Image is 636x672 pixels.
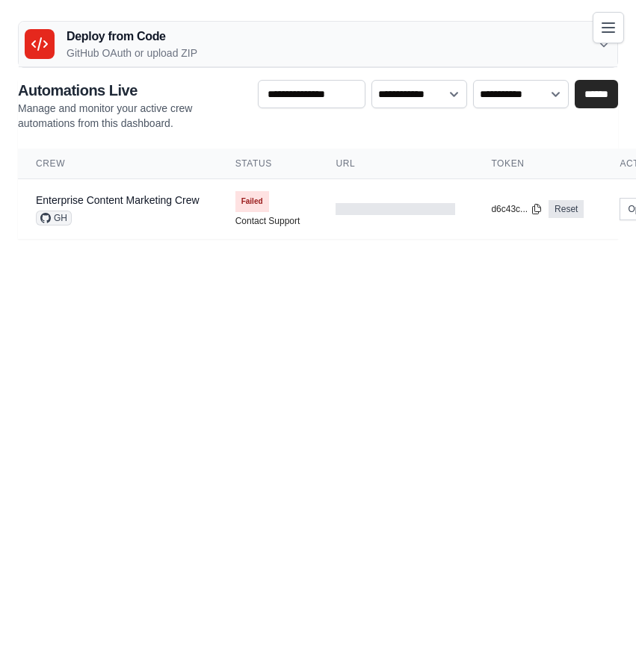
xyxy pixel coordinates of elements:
h3: Deploy from Code [67,28,197,46]
th: URL [318,149,473,179]
p: GitHub OAuth or upload ZIP [67,46,197,60]
a: Enterprise Content Marketing Crew [36,194,200,206]
span: GH [36,211,72,225]
a: Contact Support [235,215,300,227]
button: Toggle navigation [593,12,624,43]
span: Failed [235,191,269,212]
th: Token [473,149,602,179]
p: Manage and monitor your active crew automations from this dashboard. [18,101,246,131]
th: Status [217,149,318,179]
button: d6c43c... [491,203,543,215]
a: Reset [549,200,584,218]
th: Crew [18,149,217,179]
h2: Automations Live [18,80,246,101]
